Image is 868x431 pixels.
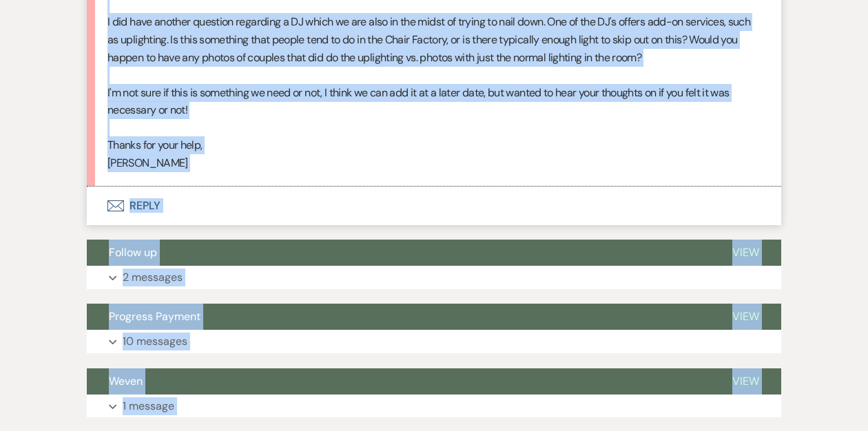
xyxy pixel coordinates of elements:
[87,266,781,289] button: 2 messages
[87,240,710,266] button: Follow up
[87,395,781,418] button: 1 message
[123,333,187,350] p: 10 messages
[710,240,781,266] button: View
[710,368,781,395] button: View
[107,13,761,66] p: I did have another question regarding a DJ which we are also in the midst of trying to nail down....
[732,374,759,388] span: View
[123,397,174,415] p: 1 message
[109,245,157,260] span: Follow up
[87,368,710,395] button: Weven
[107,84,761,119] p: I'm not sure if this is something we need or not, I think we can add it at a later date, but want...
[107,136,761,154] p: Thanks for your help,
[123,269,183,286] p: 2 messages
[107,154,761,172] p: [PERSON_NAME]
[732,309,759,324] span: View
[87,304,710,330] button: Progress Payment
[109,374,143,388] span: Weven
[732,245,759,260] span: View
[87,330,781,353] button: 10 messages
[87,187,781,225] button: Reply
[109,309,200,324] span: Progress Payment
[710,304,781,330] button: View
